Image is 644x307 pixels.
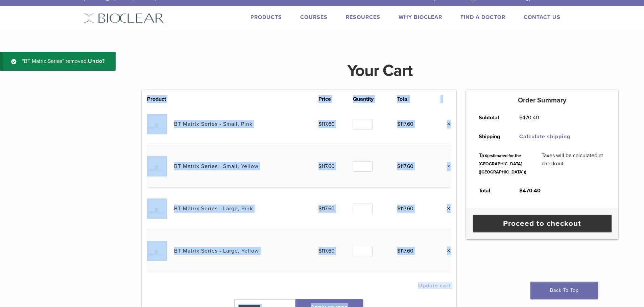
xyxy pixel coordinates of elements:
img: BT Matrix Series - Large, Yellow [147,241,167,261]
bdi: 470.40 [519,114,539,121]
th: Subtotal [471,108,512,127]
a: Remove this item [442,162,451,171]
span: $ [519,187,523,194]
a: Find A Doctor [460,14,505,21]
bdi: 117.60 [318,163,335,170]
span: $ [318,205,321,212]
a: BT Matrix Series - Large, Pink [174,205,253,212]
a: Remove this item [442,120,451,128]
h5: Order Summary [466,96,618,104]
span: $ [397,247,400,254]
bdi: 117.60 [318,121,335,127]
img: BT Matrix Series - Large, Pink [147,198,167,218]
span: $ [397,205,400,212]
th: Total [471,181,512,200]
bdi: 117.60 [397,247,413,254]
h1: Your Cart [137,63,623,79]
a: Remove this item [442,204,451,213]
a: Products [251,14,282,21]
a: Resources [346,14,380,21]
span: $ [318,247,321,254]
a: Courses [300,14,328,21]
a: Remove this item [442,246,451,255]
th: Product [147,95,174,103]
span: $ [397,121,400,127]
bdi: 470.40 [519,187,541,194]
span: $ [318,121,321,127]
a: Contact Us [524,14,560,21]
img: BT Matrix Series - Small, Yellow [147,156,167,176]
a: BT Matrix Series - Small, Pink [174,121,253,127]
span: $ [397,163,400,170]
th: Total [397,95,432,103]
a: Undo? [88,58,105,65]
th: Shipping [471,127,512,146]
img: BT Matrix Series - Small, Pink [147,114,167,134]
a: Back To Top [530,282,598,299]
a: BT Matrix Series - Small, Yellow [174,163,259,170]
a: Calculate shipping [519,133,570,140]
img: Bioclear [84,13,164,23]
button: Update cart [418,283,451,288]
a: Proceed to checkout [473,215,612,232]
small: (estimated for the [GEOGRAPHIC_DATA] ([GEOGRAPHIC_DATA])) [479,153,526,175]
th: Price [318,95,353,103]
a: Why Bioclear [399,14,442,21]
td: Taxes will be calculated at checkout [534,146,613,181]
bdi: 117.60 [397,163,413,170]
bdi: 117.60 [397,121,413,127]
bdi: 117.60 [397,205,413,212]
th: Tax [471,146,534,181]
span: $ [318,163,321,170]
a: BT Matrix Series - Large, Yellow [174,247,259,254]
span: $ [519,114,522,121]
bdi: 117.60 [318,247,335,254]
bdi: 117.60 [318,205,335,212]
th: Quantity [353,95,397,103]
